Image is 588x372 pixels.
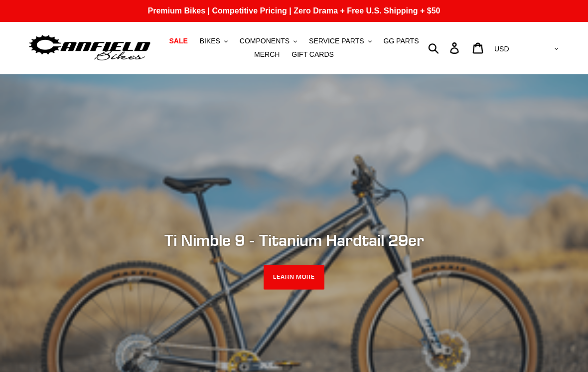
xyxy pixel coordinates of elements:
img: Canfield Bikes [27,32,152,64]
button: SERVICE PARTS [304,34,376,48]
span: GIFT CARDS [292,50,334,59]
span: MERCH [254,50,280,59]
span: GG PARTS [383,37,419,45]
span: SERVICE PARTS [309,37,364,45]
span: COMPONENTS [240,37,290,45]
button: COMPONENTS [235,34,302,48]
a: MERCH [249,48,285,61]
span: BIKES [200,37,220,45]
h2: Ti Nimble 9 - Titanium Hardtail 29er [27,231,561,250]
a: GIFT CARDS [287,48,339,61]
span: SALE [169,37,187,45]
a: GG PARTS [378,34,424,48]
a: SALE [164,34,192,48]
a: LEARN MORE [264,265,325,290]
button: BIKES [195,34,233,48]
